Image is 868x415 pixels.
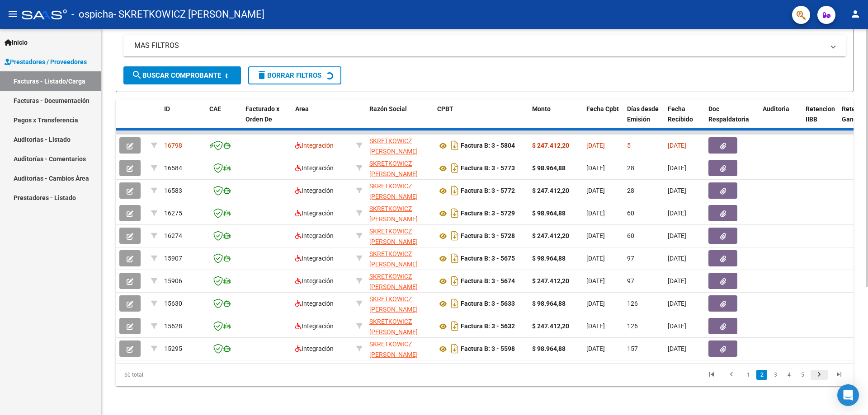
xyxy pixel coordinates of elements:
span: 28 [627,187,634,194]
strong: Factura B: 3 - 5804 [461,142,515,149]
mat-icon: delete [256,70,267,80]
span: SKRETKOWICZ [PERSON_NAME] [369,205,418,223]
span: Retencion IIBB [806,105,835,123]
span: 126 [627,322,638,330]
datatable-header-cell: Fecha Recibido [664,99,705,139]
span: 16584 [164,164,182,172]
span: Fecha Cpbt [586,105,619,112]
i: Descargar documento [449,251,461,266]
span: [DATE] [586,232,605,239]
i: Descargar documento [449,274,461,288]
span: Area [295,105,309,112]
span: Monto [532,105,551,112]
i: Descargar documento [449,161,461,175]
strong: $ 98.964,88 [532,255,566,262]
span: 60 [627,210,634,217]
span: Integración [295,322,334,330]
mat-icon: menu [7,9,18,19]
strong: $ 247.412,20 [532,142,569,149]
span: [DATE] [586,187,605,194]
span: [DATE] [668,187,686,194]
strong: $ 98.964,88 [532,300,566,307]
span: [DATE] [586,345,605,352]
span: [DATE] [668,164,686,172]
span: [DATE] [586,277,605,284]
datatable-header-cell: Auditoria [759,99,802,139]
span: Integración [295,345,334,352]
strong: $ 98.964,88 [532,164,566,172]
strong: Factura B: 3 - 5675 [461,255,515,262]
strong: Factura B: 3 - 5772 [461,187,515,195]
div: 27060349423 [369,181,430,200]
span: [DATE] [668,322,686,330]
mat-expansion-panel-header: MAS FILTROS [123,35,846,56]
datatable-header-cell: Monto [528,99,583,139]
i: Descargar documento [449,138,461,153]
span: Integración [295,300,334,307]
span: [DATE] [668,345,686,352]
span: [DATE] [668,210,686,217]
div: 27060349423 [369,294,430,313]
span: SKRETKOWICZ [PERSON_NAME] [369,250,418,268]
span: ID [164,105,170,112]
span: 157 [627,345,638,352]
span: [DATE] [668,277,686,284]
span: [DATE] [586,142,605,149]
i: Descargar documento [449,206,461,220]
span: CPBT [437,105,453,112]
span: CAE [209,105,221,112]
span: [DATE] [668,232,686,239]
div: 27060349423 [369,317,430,336]
span: 16274 [164,232,182,239]
span: [DATE] [586,300,605,307]
span: 15906 [164,277,182,284]
button: Borrar Filtros [248,66,341,84]
datatable-header-cell: Retencion IIBB [802,99,838,139]
datatable-header-cell: Area [292,99,353,139]
span: [DATE] [586,322,605,330]
span: Facturado x Orden De [245,105,279,123]
span: 15295 [164,345,182,352]
span: SKRETKOWICZ [PERSON_NAME] [369,137,418,155]
span: SKRETKOWICZ [PERSON_NAME] [369,295,418,313]
span: 28 [627,164,634,172]
span: 60 [627,232,634,239]
span: Integración [295,232,334,239]
datatable-header-cell: Razón Social [366,99,434,139]
mat-icon: person [850,9,861,19]
span: 97 [627,255,634,262]
span: Auditoria [763,105,789,112]
div: 27060349423 [369,159,430,177]
span: 16798 [164,142,182,149]
button: Buscar Comprobante [123,66,241,84]
datatable-header-cell: Fecha Cpbt [583,99,623,139]
div: 60 total [116,364,262,386]
mat-icon: search [132,70,142,80]
span: SKRETKOWICZ [PERSON_NAME] [369,340,418,358]
strong: $ 247.412,20 [532,187,569,194]
strong: $ 98.964,88 [532,210,566,217]
i: Descargar documento [449,296,461,311]
div: 27060349423 [369,204,430,223]
span: Inicio [5,37,28,47]
strong: $ 98.964,88 [532,345,566,352]
strong: Factura B: 3 - 5674 [461,278,515,285]
strong: Factura B: 3 - 5728 [461,233,515,240]
datatable-header-cell: Doc Respaldatoria [705,99,759,139]
span: Integración [295,255,334,262]
span: SKRETKOWICZ [PERSON_NAME] [369,160,418,177]
span: Integración [295,187,334,194]
strong: Factura B: 3 - 5632 [461,323,515,330]
span: Buscar Comprobante [132,71,221,79]
div: 27060349423 [369,226,430,245]
div: 27060349423 [369,249,430,268]
span: Días desde Emisión [627,105,659,123]
datatable-header-cell: Días desde Emisión [623,99,664,139]
span: [DATE] [586,164,605,172]
span: Prestadores / Proveedores [5,57,87,67]
datatable-header-cell: CPBT [434,99,528,139]
span: Fecha Recibido [668,105,693,123]
strong: $ 247.412,20 [532,322,569,330]
span: Integración [295,210,334,217]
span: - ospicha [71,5,113,24]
